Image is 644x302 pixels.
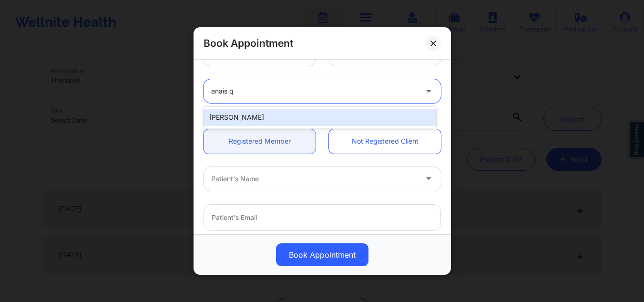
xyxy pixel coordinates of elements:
[276,243,368,266] button: Book Appointment
[204,204,441,230] input: Patient's Email
[204,109,436,126] div: [PERSON_NAME]
[204,129,316,153] a: Registered Member
[329,129,441,153] a: Not Registered Client
[337,42,417,66] div: [US_STATE]
[197,113,448,123] div: Client information:
[211,42,292,66] div: [GEOGRAPHIC_DATA]
[204,37,293,50] h2: Book Appointment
